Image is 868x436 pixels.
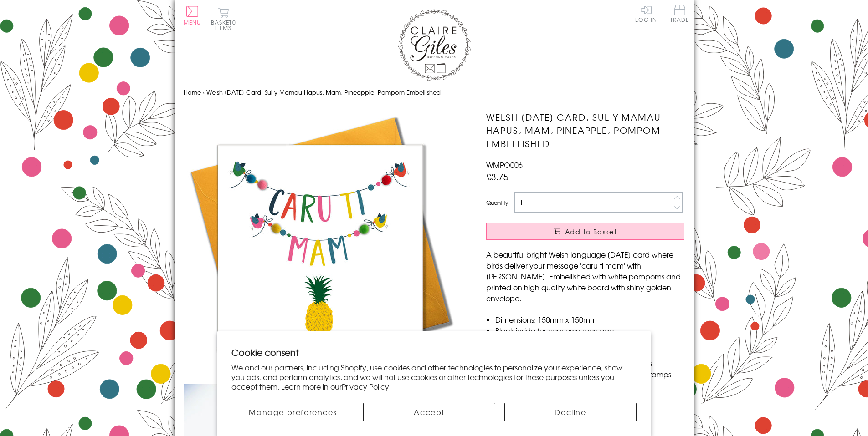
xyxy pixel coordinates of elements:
[184,111,457,384] img: Welsh Mother's Day Card, Sul y Mamau Hapus, Mam, Pineapple, Pompom Embellished
[495,314,684,325] li: Dimensions: 150mm x 150mm
[486,198,508,207] label: Quantity
[342,381,389,392] a: Privacy Policy
[231,363,637,391] p: We and our partners, including Shopify, use cookies and other technologies to personalize your ex...
[635,5,657,22] a: Log In
[504,403,637,421] button: Decline
[486,159,523,170] span: WMPO006
[184,83,685,102] nav: breadcrumbs
[486,111,684,150] h1: Welsh [DATE] Card, Sul y Mamau Hapus, Mam, Pineapple, Pompom Embellished
[486,249,684,304] p: A beautiful bright Welsh language [DATE] card where birds deliver your message 'caru ti mam' with...
[203,88,205,96] span: ›
[565,227,617,236] span: Add to Basket
[486,223,684,240] button: Add to Basket
[184,18,201,26] span: Menu
[184,88,201,96] a: Home
[231,403,354,421] button: Manage preferences
[670,5,689,22] span: Trade
[486,170,508,183] span: £3.75
[363,403,495,421] button: Accept
[495,325,684,336] li: Blank inside for your own message
[206,88,441,96] span: Welsh [DATE] Card, Sul y Mamau Hapus, Mam, Pineapple, Pompom Embellished
[231,346,637,359] h2: Cookie consent
[215,18,236,32] span: 0 items
[398,9,471,81] img: Claire Giles Greetings Cards
[184,6,201,25] button: Menu
[670,5,689,24] a: Trade
[211,7,236,30] button: Basket0 items
[249,406,337,417] span: Manage preferences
